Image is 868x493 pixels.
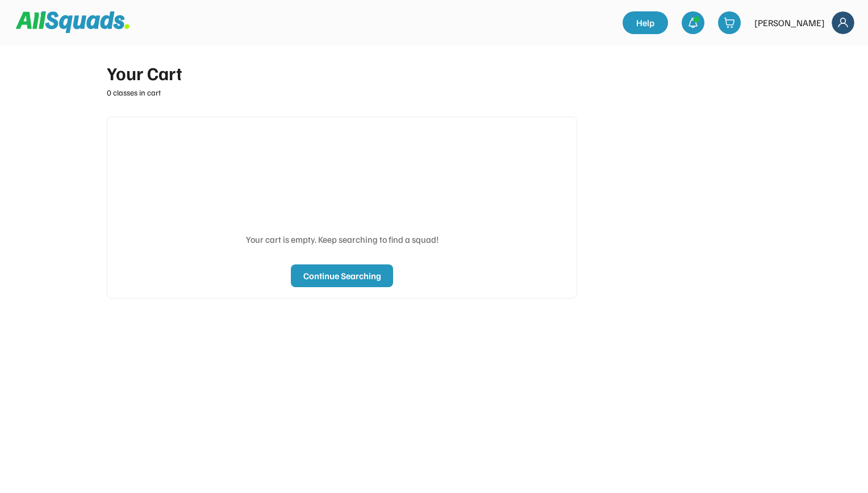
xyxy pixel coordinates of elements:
div: 0 classes in cart [107,86,577,98]
button: Continue Searching [291,264,393,287]
a: Help [623,11,668,34]
img: shopping-cart-01%20%281%29.svg [724,17,735,28]
img: Frame%2018.svg [832,11,854,34]
div: Your Cart [107,59,577,86]
div: [PERSON_NAME] [754,16,825,30]
div: Your cart is empty. Keep searching to find a squad! [246,233,439,246]
img: Squad%20Logo.svg [16,11,130,33]
img: yH5BAEAAAAALAAAAAABAAEAAAIBRAA7 [279,128,404,219]
img: bell-03%20%281%29.svg [687,17,699,28]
